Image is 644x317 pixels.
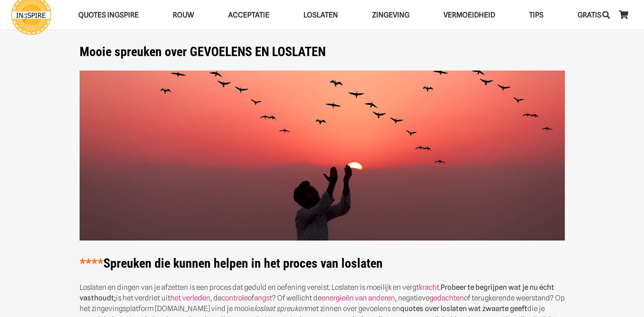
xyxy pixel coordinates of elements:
[400,304,527,313] strong: quotes over loslaten wat zwaarte geeft
[254,294,272,302] a: angst
[303,11,338,19] span: Loslaten
[80,44,565,59] h1: Mooie spreuken over GEVOELENS EN LOSLATEN
[529,11,544,19] span: TIPS
[61,4,156,26] a: QUOTES INGSPIREQUOTES INGSPIRE Menu
[321,294,395,302] a: energieën van anderen
[80,283,554,302] strong: Probeer te begrijpen wat je nu écht vasthoudt;
[561,4,618,26] a: GRATISGRATIS Menu
[578,11,601,19] span: GRATIS
[426,4,512,26] a: VERMOEIDHEIDVERMOEIDHEID Menu
[444,11,495,19] span: VERMOEIDHEID
[286,4,355,26] a: LoslatenLoslaten Menu
[254,304,306,313] em: loslaat spreuken
[512,4,561,26] a: TIPSTIPS Menu
[221,294,248,302] a: controle
[80,256,383,271] strong: Spreuken die kunnen helpen in het proces van loslaten
[419,283,439,292] a: kracht
[429,294,464,302] a: gedachten
[80,71,565,241] img: Loslaten quotes - spreuken over leren loslaten en, accepteren, gedachten loslaten en controle ler...
[170,294,210,302] a: het verleden
[355,4,426,26] a: ZingevingZingeving Menu
[372,11,409,19] span: Zingeving
[228,11,269,19] span: Acceptatie
[598,4,615,25] a: Zoeken
[211,4,286,26] a: AcceptatieAcceptatie Menu
[173,11,194,19] span: ROUW
[156,4,211,26] a: ROUWROUW Menu
[78,11,139,19] span: QUOTES INGSPIRE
